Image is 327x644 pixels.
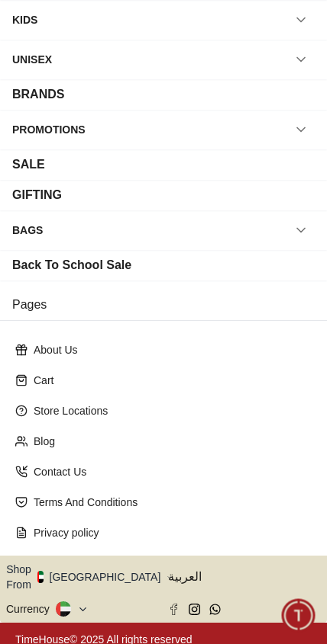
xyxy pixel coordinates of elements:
[34,342,306,357] p: About Us
[8,8,38,38] em: Back
[202,486,309,505] span: Request a callback
[34,495,306,510] p: Terms And Conditions
[162,447,230,474] div: Services
[12,116,86,143] div: PROMOTIONS
[282,599,316,633] div: Chat Widget
[34,525,306,540] p: Privacy policy
[12,155,45,174] div: SALE
[6,601,56,617] div: Currency
[22,375,230,425] span: Hello! I'm your Time House Watches Support Assistant. How can I assist you [DATE]?
[12,6,37,34] div: KIDS
[182,517,319,544] div: Track your Shipment
[12,216,43,244] div: BAGS
[192,521,309,540] span: Track your Shipment
[289,8,319,38] em: Minimize
[34,464,306,479] p: Contact Us
[12,186,62,204] div: GIFTING
[6,562,172,592] button: Shop From[GEOGRAPHIC_DATA]
[34,434,306,449] p: Blog
[37,571,44,583] img: United Arab Emirates
[12,46,52,73] div: UNISEX
[189,604,200,615] a: Instagram
[62,447,154,474] div: New Enquiry
[77,16,231,30] div: [PERSON_NAME]
[192,482,319,509] div: Request a callback
[11,346,327,362] div: [PERSON_NAME]
[209,604,221,615] a: Whatsapp
[168,604,180,615] a: Facebook
[200,419,239,429] span: 10:51 PM
[238,447,319,474] div: Exchanges
[12,85,64,104] div: BRANDS
[172,451,220,469] span: Services
[72,451,144,469] span: New Enquiry
[34,403,306,418] p: Store Locations
[168,568,321,586] span: العربية
[39,482,184,509] div: Nearest Store Locator
[168,562,321,592] button: العربية
[34,373,306,388] p: Cart
[49,486,174,505] span: Nearest Store Locator
[43,10,69,36] img: Profile picture of Zoe
[12,256,131,274] div: Back To School Sale
[248,451,309,469] span: Exchanges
